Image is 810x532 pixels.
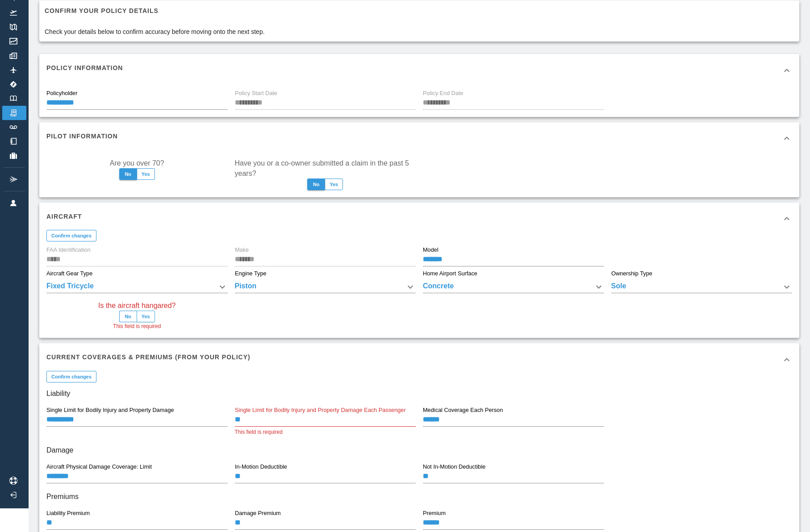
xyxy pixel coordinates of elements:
div: Pilot Information [39,122,799,154]
button: Yes [137,168,155,180]
label: In-Motion Deductible [235,463,287,471]
label: Ownership Type [611,270,652,278]
label: Damage Premium [235,509,281,517]
span: This field is required [113,322,161,331]
label: Model [423,246,438,254]
button: Yes [325,179,343,190]
h6: Premiums [46,490,792,503]
div: Current Coverages & Premiums (from your policy) [39,343,799,375]
button: No [119,168,137,180]
label: Have you or a co-owner submitted a claim in the past 5 years? [235,158,416,179]
h6: Aircraft [46,212,82,221]
button: Confirm changes [46,371,96,382]
div: Piston [235,281,416,293]
button: No [307,179,325,190]
div: Policy Information [39,54,799,86]
label: Home Airport Surface [423,270,477,278]
h6: Liability [46,387,792,400]
button: Yes [137,311,155,322]
label: Policy Start Date [235,89,277,97]
label: FAA Identification [46,246,91,254]
label: Are you over 70? [110,158,164,168]
div: Aircraft [39,203,799,235]
div: Fixed Tricycle [46,281,228,293]
label: Is the aircraft hangared? [98,300,175,311]
h6: Damage [46,444,792,457]
h6: Policy Information [46,63,123,73]
label: Premium [423,509,446,517]
h6: Confirm your policy details [45,6,265,16]
label: Liability Premium [46,509,90,517]
label: Make [235,246,249,254]
h6: Pilot Information [46,131,118,141]
label: Medical Coverage Each Person [423,406,503,414]
h6: Current Coverages & Premiums (from your policy) [46,352,251,362]
div: Concrete [423,281,604,293]
div: Sole [611,281,793,293]
label: Engine Type [235,270,267,278]
label: Aircraft Physical Damage Coverage: Limit [46,463,152,471]
label: Aircraft Gear Type [46,270,92,278]
button: Confirm changes [46,230,96,241]
label: Single Limit for Bodily Injury and Property Damage [46,406,174,414]
button: No [119,311,137,322]
label: Not In-Motion Deductible [423,463,485,471]
label: Single Limit for Bodily Injury and Property Damage Each Passenger [235,406,406,414]
label: Policy End Date [423,89,463,97]
label: Policyholder [46,89,77,97]
p: This field is required [235,428,416,437]
p: Check your details below to confirm accuracy before moving onto the next step. [45,27,265,36]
